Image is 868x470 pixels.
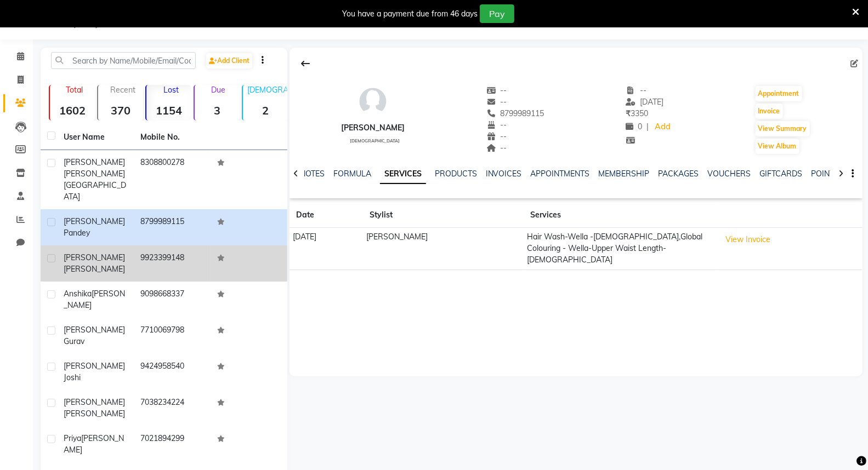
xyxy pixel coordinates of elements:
[380,164,426,184] a: SERVICES
[54,85,95,95] p: Total
[646,121,649,133] span: |
[57,125,134,150] th: User Name
[98,104,143,117] strong: 370
[64,289,125,310] span: [PERSON_NAME]
[486,85,507,95] span: --
[134,426,211,462] td: 7021894299
[363,228,524,270] td: [PERSON_NAME]
[435,169,477,179] a: PRODUCTS
[64,216,125,226] span: [PERSON_NAME]
[64,372,81,382] span: joshi
[290,228,363,270] td: [DATE]
[134,209,211,245] td: 8799989115
[134,282,211,318] td: 9098668337
[206,53,252,68] a: Add Client
[721,231,775,248] button: View Invoice
[756,139,799,154] button: View Album
[64,433,81,443] span: Priya
[134,318,211,354] td: 7710069798
[486,120,507,130] span: --
[756,104,783,119] button: Invoice
[103,85,143,95] p: Recent
[708,169,751,179] a: VOUCHERS
[486,169,522,179] a: INVOICES
[134,354,211,390] td: 9424958540
[486,131,507,141] span: --
[64,409,125,419] span: [PERSON_NAME]
[350,138,400,144] span: [DEMOGRAPHIC_DATA]
[524,228,717,270] td: Hair Wash-Wella -[DEMOGRAPHIC_DATA],Global Colouring - Wella-Upper Waist Length-[DEMOGRAPHIC_DATA]
[342,8,478,20] div: You have a payment due from 46 days
[626,97,663,107] span: [DATE]
[64,397,125,407] span: [PERSON_NAME]
[290,203,363,228] th: Date
[626,108,631,118] span: ₹
[134,125,211,150] th: Mobile No.
[146,104,191,117] strong: 1154
[356,85,389,118] img: avatar
[626,108,648,118] span: 3350
[486,108,544,118] span: 8799989115
[626,122,642,131] span: 0
[812,169,839,179] a: POINTS
[341,122,405,134] div: [PERSON_NAME]
[486,97,507,107] span: --
[64,264,125,274] span: [PERSON_NAME]
[134,245,211,282] td: 9923399148
[756,121,810,136] button: View Summary
[134,150,211,209] td: 8308800278
[50,104,95,117] strong: 1602
[134,390,211,426] td: 7038234224
[524,203,717,228] th: Services
[294,53,317,74] div: Back to Client
[486,143,507,153] span: --
[64,228,90,238] span: Pandey
[300,169,325,179] a: NOTES
[756,86,802,101] button: Appointment
[659,169,699,179] a: PACKAGES
[363,203,524,228] th: Stylist
[197,85,240,95] p: Due
[64,336,84,346] span: Gurav
[64,289,92,299] span: Anshika
[64,433,124,455] span: [PERSON_NAME]
[51,52,196,69] input: Search by Name/Mobile/Email/Code
[760,169,803,179] a: GIFTCARDS
[64,325,125,335] span: [PERSON_NAME]
[243,104,288,117] strong: 2
[247,85,288,95] p: [DEMOGRAPHIC_DATA]
[151,85,191,95] p: Lost
[195,104,240,117] strong: 3
[480,4,514,23] button: Pay
[531,169,590,179] a: APPOINTMENTS
[626,85,646,95] span: --
[64,361,125,371] span: [PERSON_NAME]
[64,169,126,202] span: [PERSON_NAME][GEOGRAPHIC_DATA]
[64,253,125,262] span: [PERSON_NAME]
[333,169,371,179] a: FORMULA
[599,169,650,179] a: MEMBERSHIP
[64,157,125,167] span: [PERSON_NAME]
[653,119,672,135] a: Add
